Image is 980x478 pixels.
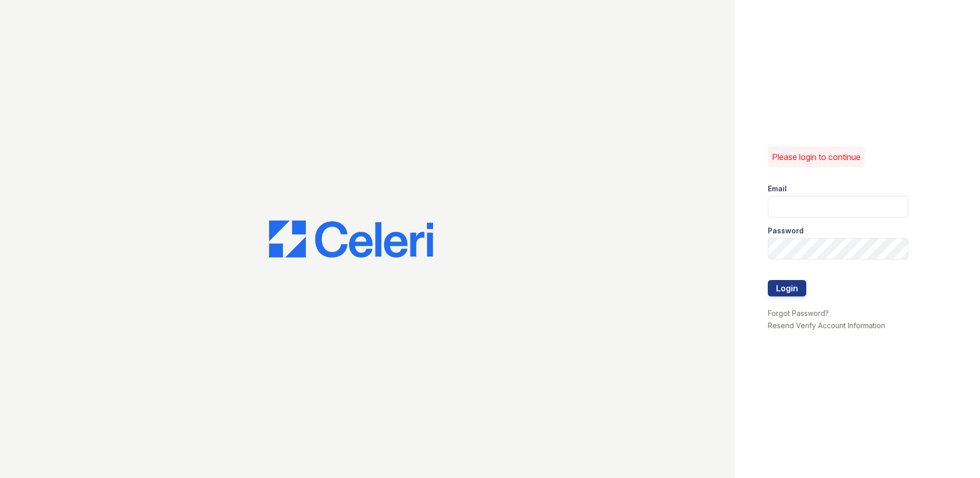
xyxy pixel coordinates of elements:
p: Please login to continue [772,151,861,163]
label: Password [768,226,804,236]
label: Email [768,184,787,194]
a: Forgot Password? [768,309,829,317]
button: Login [768,280,806,296]
img: CE_Logo_Blue-a8612792a0a2168367f1c8372b55b34899dd931a85d93a1a3d3e32e68fde9ad4.png [269,221,433,257]
a: Resend Verify Account Information [768,321,885,330]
